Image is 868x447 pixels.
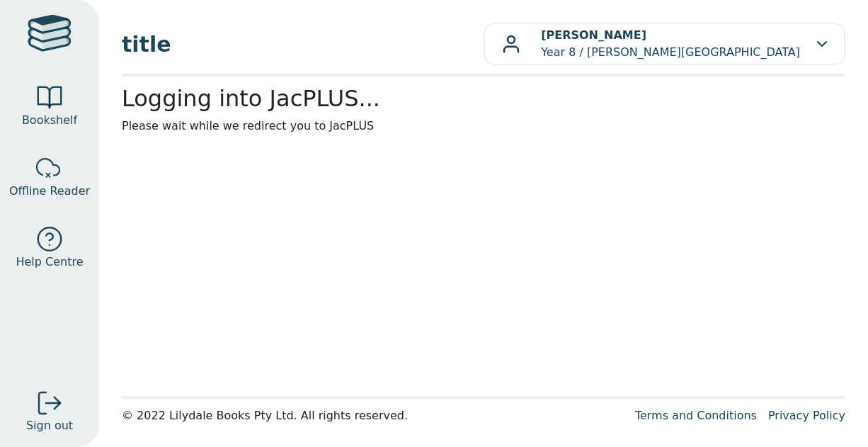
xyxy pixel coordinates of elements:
span: Sign out [26,417,73,434]
p: Please wait while we redirect you to JacPLUS [122,118,845,135]
h2: Logging into JacPLUS... [122,85,845,112]
p: Year 8 / [PERSON_NAME][GEOGRAPHIC_DATA] [541,27,800,61]
span: Help Centre [16,254,83,271]
span: title [122,28,484,60]
a: Terms and Conditions [635,409,757,422]
span: Offline Reader [9,183,90,200]
a: Privacy Policy [768,409,845,422]
div: © 2022 Lilydale Books Pty Ltd. All rights reserved. [122,407,624,424]
span: Bookshelf [22,112,77,129]
button: [PERSON_NAME]Year 8 / [PERSON_NAME][GEOGRAPHIC_DATA] [484,23,845,65]
b: [PERSON_NAME] [541,28,646,42]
